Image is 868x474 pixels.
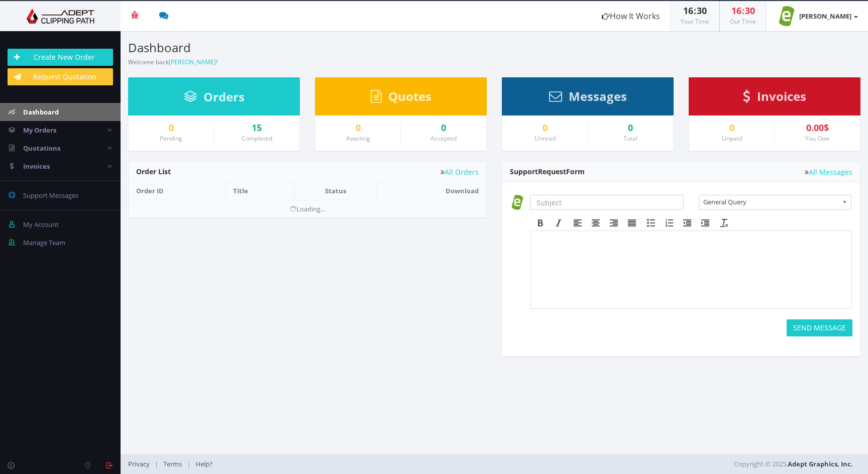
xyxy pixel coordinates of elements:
[715,216,733,229] div: Clear formatting
[595,123,666,133] div: 0
[757,88,806,104] span: Invoices
[371,94,431,103] a: Quotes
[696,216,714,229] div: Increase indent
[128,454,616,474] div: | |
[158,459,187,468] a: Terms
[23,220,59,229] span: My Account
[660,216,678,229] div: Numbered list
[743,94,806,103] a: Invoices
[805,168,852,176] a: All Messages
[693,5,697,17] span: :
[128,459,155,468] a: Privacy
[788,459,853,468] a: Adept Graphics, Inc.
[550,216,568,229] div: Italic
[782,123,852,133] div: 0.00$
[787,319,852,336] button: SEND MESSAGE
[623,134,637,143] small: Total
[530,195,684,210] input: Subject
[8,9,113,24] img: Adept Graphics
[741,5,745,17] span: :
[697,5,707,17] span: 30
[703,195,838,208] span: General Query
[323,123,393,133] a: 0
[722,134,742,143] small: Unpaid
[190,459,218,468] a: Help?
[169,58,216,66] a: [PERSON_NAME]
[129,182,226,200] th: Order ID
[767,1,868,31] a: [PERSON_NAME]
[678,216,696,229] div: Decrease indent
[592,1,670,31] a: How It Works
[203,88,245,105] span: Orders
[23,107,59,116] span: Dashboard
[538,167,566,176] span: Request
[136,167,171,176] span: Order List
[226,182,294,200] th: Title
[222,123,292,133] a: 15
[346,134,370,143] small: Awaiting
[799,12,851,21] strong: [PERSON_NAME]
[128,41,487,54] h3: Dashboard
[408,123,479,133] a: 0
[623,216,641,229] div: Justify
[734,459,853,469] span: Copyright © 2025,
[441,168,479,176] a: All Orders
[531,216,550,229] div: Bold
[605,216,623,229] div: Align right
[730,17,756,26] small: Our Time
[184,94,245,103] a: Orders
[745,5,755,17] span: 30
[377,182,486,200] th: Download
[531,231,851,308] iframe: Rich Text Area. Press ALT-F9 for menu. Press ALT-F10 for toolbar. Press ALT-0 for help
[242,134,272,143] small: Completed
[129,200,486,217] td: Loading...
[587,216,605,229] div: Align center
[128,58,218,66] small: Welcome back !
[294,182,377,200] th: Status
[23,191,78,200] span: Support Messages
[388,88,431,104] span: Quotes
[642,216,660,229] div: Bullet list
[23,162,50,171] span: Invoices
[697,123,767,133] a: 0
[23,126,56,135] span: My Orders
[510,195,525,210] img: 0992006da20fa9f366898496924f2b98
[510,167,585,176] span: Support Form
[549,94,627,103] a: Messages
[683,5,693,17] span: 16
[731,5,741,17] span: 16
[23,238,65,247] span: Manage Team
[805,134,830,143] small: You Owe
[777,6,797,26] img: 0992006da20fa9f366898496924f2b98
[136,123,206,133] a: 0
[534,134,556,143] small: Unread
[8,68,113,85] a: Request Quotation
[510,123,580,133] a: 0
[430,134,457,143] small: Accepted
[23,144,60,153] span: Quotations
[569,216,587,229] div: Align left
[8,49,113,66] a: Create New Order
[569,88,627,104] span: Messages
[681,17,709,26] small: Your Time
[160,134,182,143] small: Pending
